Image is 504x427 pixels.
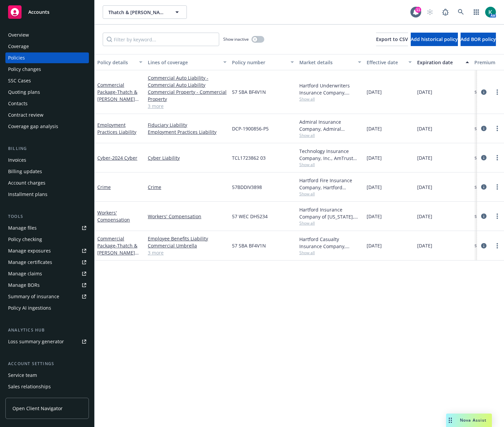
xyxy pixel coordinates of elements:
span: Nova Assist [460,417,486,423]
a: Policy checking [5,234,89,245]
span: Open Client Navigator [12,405,63,412]
a: 3 more [148,249,227,256]
a: Commercial Umbrella [148,242,227,249]
div: Policy number [232,59,287,66]
div: Billing updates [8,166,42,177]
div: Billing [5,145,89,152]
span: - 2024 Cyber [110,155,137,161]
a: Commercial Auto Liability - Commercial Auto Liability [148,74,227,88]
button: Market details [297,54,364,70]
span: Show inactive [223,36,249,42]
a: Overview [5,30,89,40]
span: Accounts [28,9,49,15]
button: Lines of coverage [145,54,229,70]
div: Technology Insurance Company, Inc., AmTrust Financial Services [299,148,361,162]
a: Commercial Property - Commercial Property [148,88,227,103]
a: 3 more [148,103,227,110]
a: Workers' Compensation [148,213,227,220]
div: Installment plans [8,189,47,200]
a: Policy AI ingestions [5,303,89,313]
div: Account settings [5,360,89,367]
span: [DATE] [367,184,382,191]
a: more [493,88,501,96]
span: [DATE] [367,242,382,249]
span: Show all [299,132,361,138]
div: Summary of insurance [8,291,59,302]
div: Overview [8,30,29,40]
span: [DATE] [367,88,382,95]
div: Policies [8,52,25,63]
a: Employment Practices Liability [148,128,227,135]
a: Installment plans [5,189,89,200]
input: Filter by keyword... [103,33,219,46]
a: Cyber Liability [148,154,227,161]
span: Add BOR policy [461,36,496,42]
a: Employee Benefits Liability [148,235,227,242]
span: [DATE] [417,125,432,132]
a: Invoices [5,155,89,165]
button: Policy details [95,54,145,70]
div: Hartford Insurance Company of [US_STATE], Hartford Insurance Group [299,206,361,220]
div: Effective date [367,59,404,66]
button: Nova Assist [446,414,492,427]
div: Expiration date [417,59,462,66]
div: Hartford Fire Insurance Company, Hartford Insurance Group [299,177,361,191]
a: Crime [148,184,227,191]
a: Contract review [5,110,89,120]
div: Manage files [8,223,37,233]
div: Manage exposures [8,245,51,256]
div: Account charges [8,178,45,188]
a: Workers' Compensation [97,209,130,223]
a: Billing updates [5,166,89,177]
div: SSC Cases [8,75,31,86]
a: Loss summary generator [5,336,89,347]
div: Policy AI ingestions [8,303,51,313]
a: SSC Cases [5,75,89,86]
div: Quoting plans [8,87,40,98]
a: Policy changes [5,64,89,75]
div: Invoices [8,155,26,165]
div: Market details [299,59,354,66]
a: Policies [5,52,89,63]
a: Manage claims [5,268,89,279]
div: Service team [8,370,37,381]
a: circleInformation [480,88,488,96]
button: Expiration date [414,54,472,70]
span: 57 SBA BF4V1N [232,242,266,249]
a: more [493,154,501,162]
div: Tools [5,213,89,220]
span: 57 WEC DH5234 [232,213,268,220]
a: circleInformation [480,154,488,162]
div: Contract review [8,110,43,120]
span: Manage exposures [5,245,89,256]
a: Cyber [97,155,137,161]
div: Drag to move [446,414,455,427]
div: Premium [474,59,502,66]
img: photo [485,7,496,17]
a: Report a Bug [439,5,452,19]
div: Coverage [8,41,29,52]
a: Service team [5,370,89,381]
div: 11 [415,7,421,13]
div: Policy changes [8,64,41,75]
a: Summary of insurance [5,291,89,302]
span: Show all [299,191,361,197]
span: Add historical policy [411,36,458,42]
div: Manage BORs [8,280,40,290]
div: Coverage gap analysis [8,121,58,132]
span: - Thatch & [PERSON_NAME] LLP [97,89,139,109]
span: [DATE] [417,184,432,191]
span: Show all [299,220,361,226]
a: Manage certificates [5,257,89,268]
div: Loss summary generator [8,336,64,347]
a: more [493,212,501,220]
a: Sales relationships [5,381,89,392]
a: more [493,183,501,191]
a: Coverage [5,41,89,52]
a: Switch app [470,5,483,19]
div: Admiral Insurance Company, Admiral Insurance Group ([PERSON_NAME] Corporation), RT Specialty Insu... [299,118,361,132]
a: Employment Practices Liability [97,122,136,135]
a: Commercial Package [97,235,137,263]
a: Account charges [5,178,89,188]
span: Show all [299,250,361,256]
